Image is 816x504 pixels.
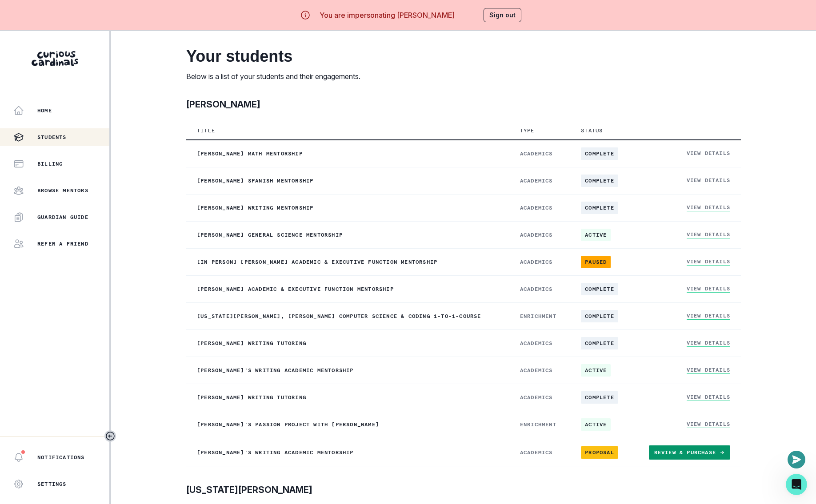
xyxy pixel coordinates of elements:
p: You are impersonating [PERSON_NAME] [320,10,455,20]
button: Toggle sidebar [104,430,116,442]
a: View Details [687,393,730,401]
img: Curious Cardinals Logo [32,51,78,66]
span: paused [581,256,611,268]
p: [PERSON_NAME] Math Mentorship [197,150,499,157]
p: Below is a list of your students and their engagements. [186,71,741,82]
p: [IN PERSON] [PERSON_NAME] Academic & Executive Function Mentorship [197,258,499,266]
p: Status [581,127,603,134]
p: ACADEMICS [520,449,560,456]
a: View Details [687,339,730,347]
span: Proposal [581,446,618,459]
p: Billing [37,160,63,167]
span: complete [581,391,618,404]
p: ACADEMICS [520,258,560,266]
p: Refer a friend [37,240,88,247]
p: Browse Mentors [37,187,88,194]
p: [PERSON_NAME] Academic & Executive Function Mentorship [197,286,499,293]
button: Sign out [484,8,521,22]
span: complete [581,147,618,160]
p: [PERSON_NAME]'s Writing Academic Mentorship [197,449,499,456]
p: ACADEMICS [520,286,560,293]
p: ACADEMICS [520,231,560,238]
a: View Details [687,285,730,293]
p: [PERSON_NAME] General Science Mentorship [197,231,499,238]
p: [US_STATE][PERSON_NAME] [186,483,312,496]
a: Review & Purchase [649,445,730,460]
p: Home [37,107,52,114]
p: ENRICHMENT [520,313,560,320]
p: Notifications [37,454,85,461]
span: complete [581,202,618,214]
iframe: Intercom live chat [786,474,807,495]
p: Guardian Guide [37,214,88,221]
a: View Details [687,231,730,238]
p: ACADEMICS [520,150,560,157]
p: [PERSON_NAME] [186,98,260,111]
p: [PERSON_NAME] Writing Mentorship [197,204,499,211]
h2: Your students [186,47,741,66]
span: active [581,364,611,377]
a: View Details [687,366,730,374]
p: ACADEMICS [520,204,560,211]
p: Type [520,127,535,134]
p: [US_STATE][PERSON_NAME], [PERSON_NAME] Computer Science & Coding 1-to-1-course [197,313,499,320]
a: View Details [687,150,730,157]
span: active [581,418,611,431]
a: View Details [687,177,730,184]
span: complete [581,175,618,187]
p: [PERSON_NAME]'s Writing Academic Mentorship [197,367,499,374]
a: View Details [687,258,730,266]
p: [PERSON_NAME]'s Passion Project with [PERSON_NAME] [197,421,499,428]
p: [PERSON_NAME] Writing tutoring [197,394,499,401]
p: ACADEMICS [520,340,560,347]
span: complete [581,283,618,295]
a: View Details [687,421,730,428]
p: Title [197,127,215,134]
span: complete [581,310,618,322]
span: active [581,229,611,241]
a: View Details [687,312,730,320]
p: ACADEMICS [520,394,560,401]
p: ACADEMICS [520,367,560,374]
button: Open or close messaging widget [788,451,805,468]
p: Students [37,134,67,141]
p: [PERSON_NAME] Spanish Mentorship [197,177,499,184]
a: View Details [687,204,730,211]
p: ACADEMICS [520,177,560,184]
span: complete [581,337,618,349]
p: [PERSON_NAME] Writing tutoring [197,340,499,347]
p: Settings [37,480,67,488]
p: ENRICHMENT [520,421,560,428]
